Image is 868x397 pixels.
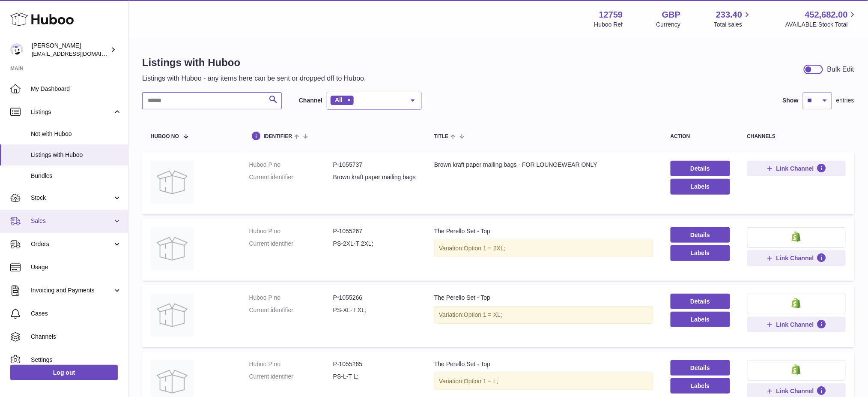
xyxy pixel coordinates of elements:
[10,43,23,56] img: internalAdmin-12759@internal.huboo.com
[31,356,122,364] span: Settings
[31,286,113,295] span: Invoicing and Payments
[32,50,126,57] span: [EMAIL_ADDRESS][DOMAIN_NAME]
[31,194,113,202] span: Stock
[31,130,122,138] span: Not with Huboo
[599,9,623,21] strong: 12759
[714,21,752,29] span: Total sales
[31,217,113,225] span: Sales
[10,365,118,380] a: Log out
[31,108,113,116] span: Listings
[31,333,122,341] span: Channels
[714,9,752,29] a: 233.40 Total sales
[31,85,122,93] span: My Dashboard
[31,151,122,159] span: Listings with Huboo
[662,9,680,21] strong: GBP
[785,21,858,29] span: AVAILABLE Stock Total
[716,9,742,21] span: 233.40
[656,21,681,29] div: Currency
[31,240,113,248] span: Orders
[805,9,848,21] span: 452,682.00
[31,263,122,271] span: Usage
[31,310,122,318] span: Cases
[785,9,858,29] a: 452,682.00 AVAILABLE Stock Total
[32,42,109,58] div: [PERSON_NAME]
[594,21,623,29] div: Huboo Ref
[31,172,122,180] span: Bundles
